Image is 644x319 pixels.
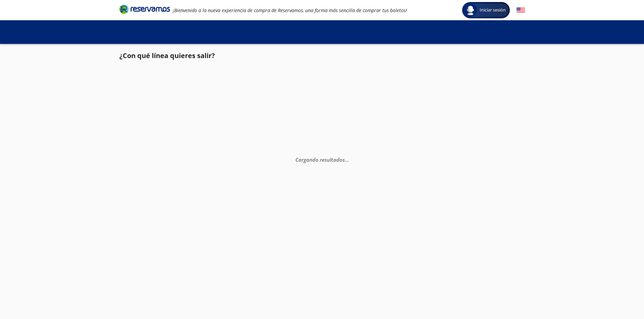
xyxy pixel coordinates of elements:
[119,51,215,61] p: ¿Con qué línea quieres salir?
[119,4,170,14] i: Brand Logo
[119,4,170,16] a: Brand Logo
[517,6,525,15] button: English
[346,156,348,163] span: .
[348,156,349,163] span: .
[345,156,346,163] span: .
[295,156,349,163] em: Cargando resultados
[173,7,407,14] em: ¡Bienvenido a la nueva experiencia de compra de Reservamos, una forma más sencilla de comprar tus...
[477,7,508,14] span: Iniciar sesión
